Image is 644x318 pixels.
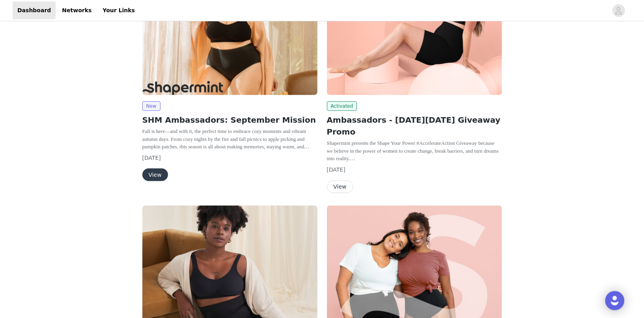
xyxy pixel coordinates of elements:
a: Dashboard [13,2,56,19]
a: Your Links [98,2,140,19]
span: [DATE] [142,155,161,161]
span: [DATE] [327,166,345,173]
div: avatar [615,4,622,17]
a: View [142,172,168,178]
span: Fall is here—and with it, the perfect time to embrace cozy moments and vibrant autumn days. From ... [142,128,315,180]
a: Networks [57,2,96,19]
div: Open Intercom Messenger [605,291,624,310]
a: View [327,184,353,190]
button: View [327,180,353,193]
span: Shapermint presents the Shape Your Power #AccelerateAction Giveaway because we believe in the pow... [327,140,499,161]
h2: Ambassadors - [DATE][DATE] Giveaway Promo [327,114,502,138]
span: Activated [327,101,357,111]
button: View [142,168,168,181]
span: New [142,101,161,111]
h2: SHM Ambassadors: September Mission [142,114,317,126]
